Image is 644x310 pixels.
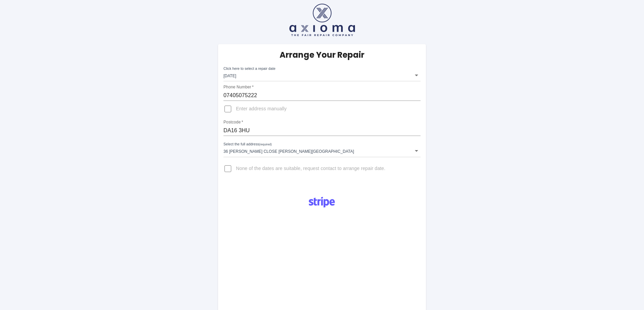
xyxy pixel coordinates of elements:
[223,145,421,157] div: 36 [PERSON_NAME] Close [PERSON_NAME][GEOGRAPHIC_DATA]
[223,66,276,71] label: Click here to select a repair date
[236,165,385,172] span: None of the dates are suitable, request contact to arrange repair date.
[289,4,355,36] img: axioma
[305,194,339,210] img: Logo
[236,106,287,112] span: Enter address manually
[223,119,243,125] label: Postcode
[223,84,254,90] label: Phone Number
[223,69,421,81] div: [DATE]
[280,50,364,60] h5: Arrange Your Repair
[223,142,272,147] label: Select the full address
[259,143,272,146] small: (required)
